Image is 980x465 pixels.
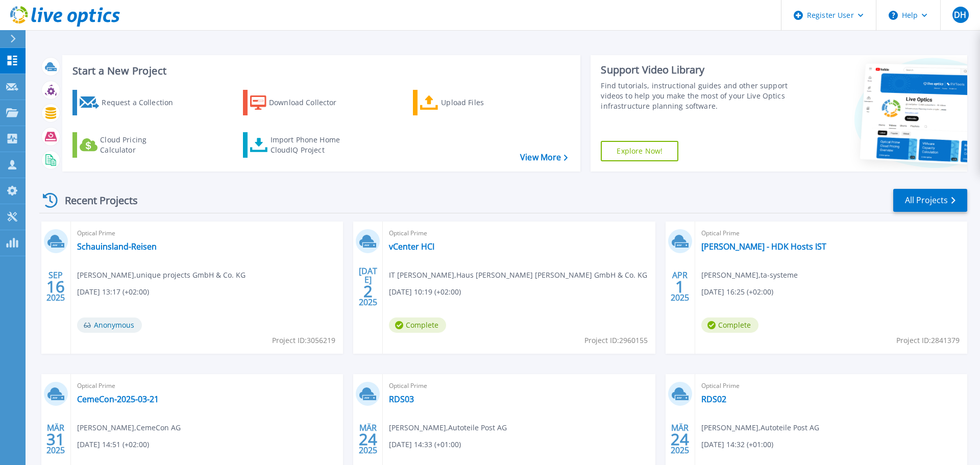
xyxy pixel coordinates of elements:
[72,65,568,77] h3: Start a New Project
[601,141,678,161] a: Explore Now!
[389,286,461,298] span: [DATE] 10:19 (+02:00)
[601,81,793,111] div: Find tutorials, instructional guides and other support videos to help you make the most of your L...
[389,422,507,433] span: [PERSON_NAME] , Autoteile Post AG
[77,394,159,404] a: CemeCon-2025-03-21
[358,421,378,458] div: MÄR 2025
[701,270,798,281] span: [PERSON_NAME] , ta-systeme
[77,241,157,252] a: Schauinsland-Reisen
[670,268,690,305] div: APR 2025
[77,439,149,450] span: [DATE] 14:51 (+02:00)
[243,90,357,115] a: Download Collector
[72,132,186,158] a: Cloud Pricing Calculator
[389,241,434,252] a: vCenter HCI
[413,90,527,115] a: Upload Files
[601,63,793,77] div: Support Video Library
[954,11,966,19] span: DH
[77,380,337,391] span: Optical Prime
[77,270,246,281] span: [PERSON_NAME] , unique projects GmbH & Co. KG
[701,286,773,298] span: [DATE] 16:25 (+02:00)
[46,268,65,305] div: SEP 2025
[358,268,378,305] div: [DATE] 2025
[46,421,65,458] div: MÄR 2025
[893,189,967,212] a: All Projects
[269,92,351,113] div: Download Collector
[520,153,568,162] a: View More
[675,282,684,291] span: 1
[701,422,819,433] span: [PERSON_NAME] , Autoteile Post AG
[389,394,414,404] a: RDS03
[77,317,142,333] span: Anonymous
[670,421,690,458] div: MÄR 2025
[701,228,961,239] span: Optical Prime
[389,439,461,450] span: [DATE] 14:33 (+01:00)
[72,90,186,115] a: Request a Collection
[389,380,649,391] span: Optical Prime
[389,270,647,281] span: IT [PERSON_NAME] , Haus [PERSON_NAME] [PERSON_NAME] GmbH & Co. KG
[441,92,523,113] div: Upload Files
[701,317,758,333] span: Complete
[389,228,649,239] span: Optical Prime
[701,394,726,404] a: RDS02
[701,380,961,391] span: Optical Prime
[77,422,181,433] span: [PERSON_NAME] , CemeCon AG
[272,335,335,346] span: Project ID: 3056219
[271,135,350,155] div: Import Phone Home CloudIQ Project
[896,335,960,346] span: Project ID: 2841379
[584,335,648,346] span: Project ID: 2960155
[701,439,773,450] span: [DATE] 14:32 (+01:00)
[46,282,65,291] span: 16
[701,241,826,252] a: [PERSON_NAME] - HDK Hosts IST
[359,435,377,444] span: 24
[77,286,149,298] span: [DATE] 13:17 (+02:00)
[671,435,689,444] span: 24
[102,92,183,113] div: Request a Collection
[389,317,446,333] span: Complete
[363,287,373,296] span: 2
[100,135,182,155] div: Cloud Pricing Calculator
[77,228,337,239] span: Optical Prime
[46,435,65,444] span: 31
[39,188,152,213] div: Recent Projects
